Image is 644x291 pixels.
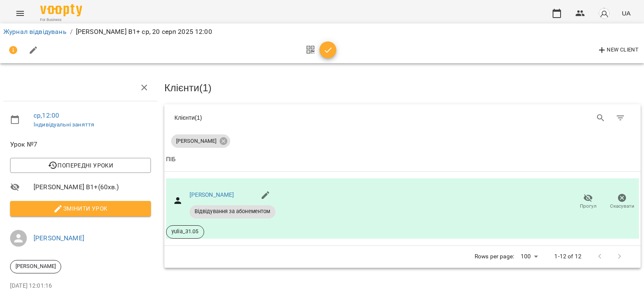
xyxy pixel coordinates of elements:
[610,203,634,210] span: Скасувати
[571,190,605,214] button: Прогул
[164,104,641,131] div: Table Toolbar
[40,17,82,23] span: For Business
[517,250,541,263] div: 100
[618,5,634,21] button: UA
[34,111,59,119] a: ср , 12:00
[34,121,94,128] a: Індивідуальні заняття
[10,260,61,273] div: [PERSON_NAME]
[622,9,631,18] span: UA
[17,160,144,170] span: Попередні уроки
[166,155,176,165] div: Sort
[598,8,610,19] img: avatar_s.png
[17,203,144,214] span: Змінити урок
[190,208,275,215] span: Відвідування за абонементом
[610,108,631,128] button: Фільтр
[34,234,84,242] a: [PERSON_NAME]
[10,139,151,149] span: Урок №7
[10,201,151,216] button: Змінити урок
[580,203,597,210] span: Прогул
[10,158,151,173] button: Попередні уроки
[171,134,230,148] div: [PERSON_NAME]
[10,282,151,290] p: [DATE] 12:01:16
[171,137,221,145] span: [PERSON_NAME]
[164,82,641,93] h3: Клієнти ( 1 )
[166,155,639,165] span: ПІБ
[3,27,641,37] nav: breadcrumb
[166,155,176,165] div: ПІБ
[174,113,396,122] div: Клієнти ( 1 )
[10,3,30,23] button: Menu
[475,252,514,261] p: Rows per page:
[595,44,641,57] button: New Client
[166,228,204,235] span: yulia_31.05
[10,263,61,270] span: [PERSON_NAME]
[554,252,581,261] p: 1-12 of 12
[597,45,639,55] span: New Client
[40,4,82,16] img: Voopty Logo
[76,27,212,37] p: [PERSON_NAME] В1+ ср, 20 серп 2025 12:00
[605,190,639,214] button: Скасувати
[34,182,151,192] span: [PERSON_NAME] В1+ ( 60 хв. )
[3,28,67,36] a: Журнал відвідувань
[70,27,73,37] li: /
[591,108,611,128] button: Search
[190,191,234,198] a: [PERSON_NAME]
